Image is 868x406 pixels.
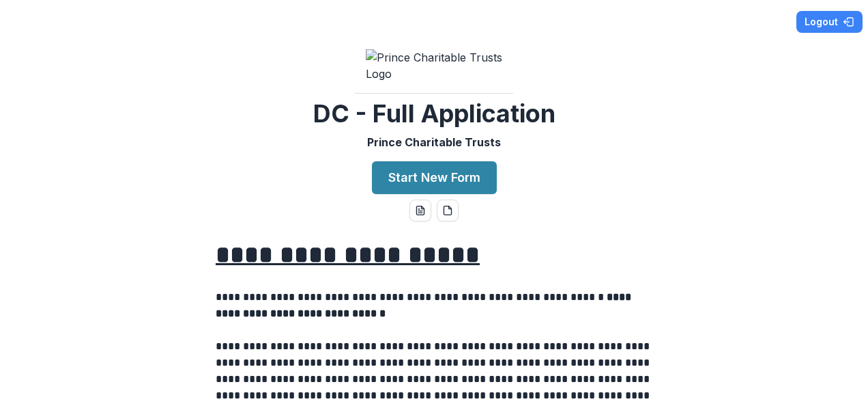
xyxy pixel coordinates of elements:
button: Logout [796,11,863,33]
img: Prince Charitable Trusts Logo [366,49,502,82]
button: pdf-download [437,200,459,221]
p: Prince Charitable Trusts [367,134,501,150]
button: word-download [409,200,431,221]
h2: DC - Full Application [313,99,555,128]
button: Start New Form [372,161,497,194]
